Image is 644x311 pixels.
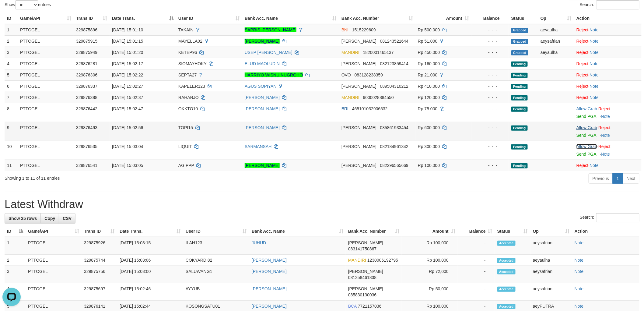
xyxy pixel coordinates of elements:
a: Send PGA [576,152,596,157]
span: 329875915 [76,39,97,44]
td: PTTOGEL [18,80,74,92]
div: - - - [474,125,506,131]
span: Copy 081243521644 to clipboard [380,39,408,44]
a: USEP [PERSON_NAME] [245,50,292,55]
a: Allow Grab [576,125,597,130]
span: RAHARJO [178,95,199,100]
span: Pending [511,144,528,150]
span: Rp 51.000 [418,39,438,44]
td: 10 [5,141,18,160]
span: Copy 085861933454 to clipboard [380,125,408,130]
th: Trans ID: activate to sort column ascending [74,13,110,24]
button: Open LiveChat chat widget [2,2,21,21]
div: - - - [474,72,506,78]
th: Bank Acc. Name: activate to sort column ascending [242,13,339,24]
span: [DATE] 15:02:47 [112,106,143,111]
a: AGUS SOPIYAN [245,84,277,89]
a: Reject [576,163,589,168]
a: [PERSON_NAME] [252,286,287,291]
th: User ID: activate to sort column ascending [183,226,249,237]
span: [DATE] 15:02:17 [112,61,143,66]
span: [PERSON_NAME] [341,61,376,66]
div: - - - [474,61,506,67]
td: 5 [5,69,18,80]
td: Rp 72,000 [402,266,458,283]
a: [PERSON_NAME] [245,95,280,100]
td: PTTOGEL [26,283,82,301]
a: Note [601,114,610,119]
td: · [574,160,642,171]
td: 8 [5,103,18,122]
div: Showing 1 to 11 of 11 entries [5,173,264,181]
a: CSV [59,213,75,224]
span: Rp 300.000 [418,144,440,149]
th: Action [574,13,642,24]
span: Copy 081258461838 to clipboard [348,275,376,280]
span: Pending [511,125,528,131]
span: [DATE] 15:03:04 [112,144,143,149]
span: BRI [341,106,348,111]
td: 1 [5,237,26,255]
td: PTTOGEL [18,141,74,160]
a: ELUD MAOLUDIN [245,61,280,66]
span: AGIPPP [178,163,194,168]
th: Action [572,226,639,237]
span: Rp 500.000 [418,27,440,32]
a: [PERSON_NAME] [252,269,287,274]
span: [PERSON_NAME] [348,286,383,291]
span: · [576,106,598,111]
span: Copy 1230006192795 to clipboard [367,258,398,263]
a: Reject [598,125,611,130]
span: · [576,144,598,149]
span: Rp 600.000 [418,125,440,130]
span: Pending [511,107,528,112]
span: Copy 083141750867 to clipboard [348,246,376,251]
a: JUHUD [252,240,266,245]
span: Copy 082123859414 to clipboard [380,61,408,66]
span: CSV [63,216,72,221]
td: [DATE] 15:02:46 [117,283,183,301]
span: Copy 1820001465137 to clipboard [363,50,394,55]
a: [PERSON_NAME] [252,304,287,309]
a: Note [575,240,584,245]
td: SALUWANG1 [183,266,249,283]
td: Rp 100,000 [402,255,458,266]
span: KETEP96 [178,50,197,55]
div: - - - [474,83,506,89]
span: Pending [511,163,528,168]
a: Send PGA [576,133,596,138]
td: PTTOGEL [18,47,74,58]
a: Reject [576,27,589,32]
a: SAPRIS [PERSON_NAME] [245,27,296,32]
a: Note [575,286,584,291]
a: Reject [576,39,589,44]
span: MANDIRI [341,50,359,55]
a: [PERSON_NAME] [245,106,280,111]
td: 11 [5,160,18,171]
span: 329876337 [76,84,97,89]
a: [PERSON_NAME] [252,258,287,263]
td: - [458,266,495,283]
div: - - - [474,38,506,44]
span: Rp 410.000 [418,84,440,89]
span: 329875949 [76,50,97,55]
th: User ID: activate to sort column ascending [176,13,242,24]
td: PTTOGEL [18,160,74,171]
span: TAKAIN [178,27,194,32]
a: Note [575,269,584,274]
span: OVO [341,72,351,77]
div: - - - [474,143,506,150]
th: Amount: activate to sort column ascending [402,226,458,237]
a: Note [590,95,599,100]
td: PTTOGEL [26,266,82,283]
a: Note [590,39,599,44]
th: Bank Acc. Number: activate to sort column ascending [346,226,402,237]
span: [DATE] 15:02:37 [112,95,143,100]
th: Bank Acc. Number: activate to sort column ascending [339,13,415,24]
input: Search: [596,0,639,9]
label: Show entries [5,0,51,9]
td: · [574,69,642,80]
span: Grabbed [511,50,528,55]
span: OKKTO10 [178,106,198,111]
th: Trans ID: activate to sort column ascending [82,226,117,237]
